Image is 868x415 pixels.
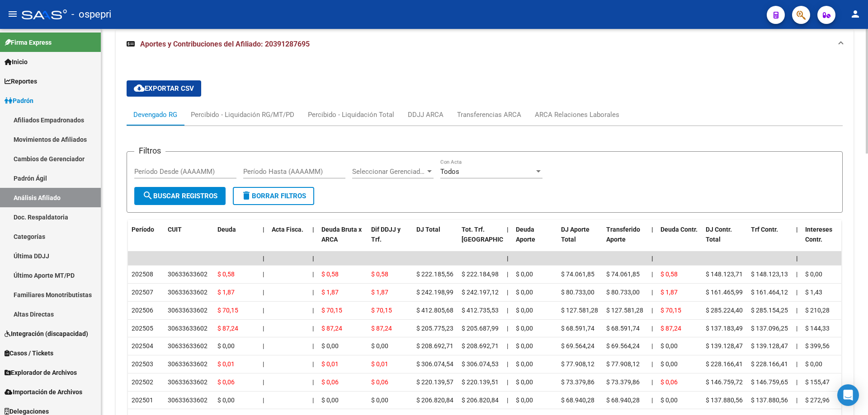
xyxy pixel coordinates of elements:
[5,368,77,378] span: Explorador de Archivos
[168,323,208,334] div: 30633633602
[457,110,521,120] div: Transferencias ARCA
[648,220,657,260] datatable-header-cell: |
[796,342,797,350] span: |
[5,387,82,397] span: Importación de Archivos
[606,360,640,368] span: $ 77.908,12
[793,220,802,260] datatable-header-cell: |
[805,342,830,350] span: $ 399,56
[660,360,678,368] span: $ 0,00
[503,220,512,260] datatable-header-cell: |
[796,255,798,262] span: |
[606,270,640,278] span: $ 74.061,85
[352,168,425,176] span: Seleccionar Gerenciador
[371,325,392,332] span: $ 87,24
[706,307,743,314] span: $ 285.224,40
[660,307,681,314] span: $ 70,15
[561,325,594,332] span: $ 68.591,74
[168,395,208,406] div: 30633633602
[751,360,788,368] span: $ 228.166,41
[751,226,778,233] span: Trf Contr.
[606,226,640,243] span: Transferido Aporte
[507,255,509,262] span: |
[164,220,214,260] datatable-header-cell: CUIT
[507,270,508,278] span: |
[259,220,268,260] datatable-header-cell: |
[132,360,153,368] span: 202503
[516,378,533,386] span: $ 0,00
[805,360,822,368] span: $ 0,00
[263,396,264,404] span: |
[651,378,653,386] span: |
[516,270,533,278] span: $ 0,00
[217,396,235,404] span: $ 0,00
[440,168,459,176] span: Todos
[263,270,264,278] span: |
[416,289,453,296] span: $ 242.198,99
[805,378,830,386] span: $ 155,47
[308,110,394,120] div: Percibido - Liquidación Total
[462,360,499,368] span: $ 306.074,53
[321,226,362,243] span: Deuda Bruta x ARCA
[606,396,640,404] span: $ 68.940,28
[507,360,508,368] span: |
[168,287,208,298] div: 30633633602
[371,307,392,314] span: $ 70,15
[561,342,594,350] span: $ 69.564,24
[132,378,153,386] span: 202502
[416,342,453,350] span: $ 208.692,71
[606,307,643,314] span: $ 127.581,28
[651,342,653,350] span: |
[312,378,314,386] span: |
[516,307,533,314] span: $ 0,00
[458,220,503,260] datatable-header-cell: Tot. Trf. Bruto
[128,220,164,260] datatable-header-cell: Período
[606,289,640,296] span: $ 80.733,00
[416,270,453,278] span: $ 222.185,56
[217,378,235,386] span: $ 0,06
[561,378,594,386] span: $ 73.379,86
[462,270,499,278] span: $ 222.184,98
[651,325,653,332] span: |
[263,307,264,314] span: |
[312,255,314,262] span: |
[371,289,388,296] span: $ 1,87
[561,270,594,278] span: $ 74.061,85
[561,360,594,368] span: $ 77.908,12
[651,396,653,404] span: |
[706,289,743,296] span: $ 161.465,99
[462,396,499,404] span: $ 206.820,84
[606,325,640,332] span: $ 68.591,74
[751,396,788,404] span: $ 137.880,56
[321,360,339,368] span: $ 0,01
[371,378,388,386] span: $ 0,06
[651,255,653,262] span: |
[321,307,342,314] span: $ 70,15
[805,289,822,296] span: $ 1,43
[263,360,264,368] span: |
[116,30,854,59] mat-expansion-panel-header: Aportes y Contribuciones del Afiliado: 20391287695
[706,378,743,386] span: $ 146.759,72
[321,270,339,278] span: $ 0,58
[134,84,194,93] span: Exportar CSV
[318,220,368,260] datatable-header-cell: Deuda Bruta x ARCA
[651,307,653,314] span: |
[371,396,388,404] span: $ 0,00
[321,396,339,404] span: $ 0,00
[462,289,499,296] span: $ 242.197,12
[660,396,678,404] span: $ 0,00
[272,226,303,233] span: Acta Fisca.
[263,378,264,386] span: |
[132,325,153,332] span: 202505
[507,342,508,350] span: |
[416,360,453,368] span: $ 306.074,54
[651,289,653,296] span: |
[606,378,640,386] span: $ 73.379,86
[660,378,678,386] span: $ 0,06
[516,289,533,296] span: $ 0,00
[134,83,145,93] mat-icon: cloud_download
[132,270,153,278] span: 202508
[416,396,453,404] span: $ 206.820,84
[462,226,523,243] span: Tot. Trf. [GEOGRAPHIC_DATA]
[217,342,235,350] span: $ 0,00
[321,325,342,332] span: $ 87,24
